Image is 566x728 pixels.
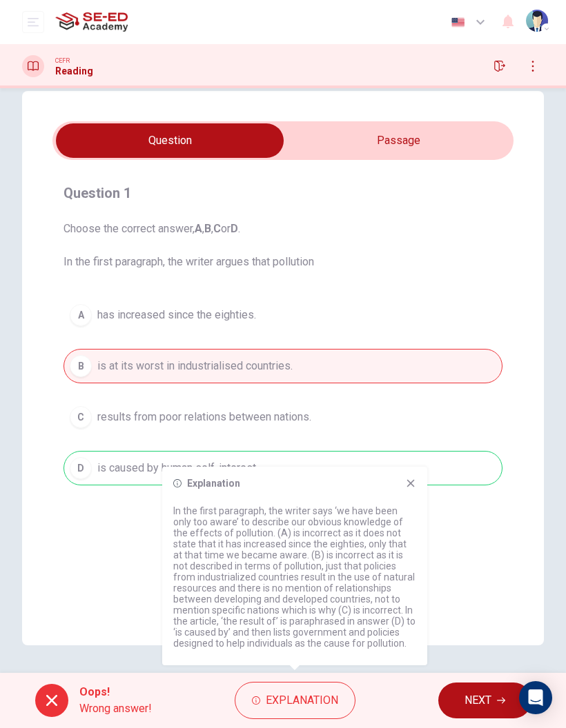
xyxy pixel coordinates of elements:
[64,182,502,204] h4: Question 1
[64,221,502,270] span: Choose the correct answer, , , or . In the first paragraph, the writer argues that pollution
[55,8,128,36] img: SE-ED Academy logo
[266,691,338,710] span: Explanation
[231,222,238,235] b: D
[449,17,467,28] img: en
[465,691,491,710] span: NEXT
[213,222,221,235] b: C
[79,684,152,700] span: Oops!
[519,681,552,714] div: Open Intercom Messenger
[55,56,70,65] span: CEFR
[173,505,416,649] p: In the first paragraph, the writer says ‘we have been only too aware’ to describe our obvious kno...
[22,11,44,33] button: open mobile menu
[526,10,548,32] img: Profile picture
[195,222,202,235] b: A
[79,700,152,717] span: Wrong answer!
[187,478,240,489] h6: Explanation
[204,222,211,235] b: B
[55,65,93,77] h1: Reading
